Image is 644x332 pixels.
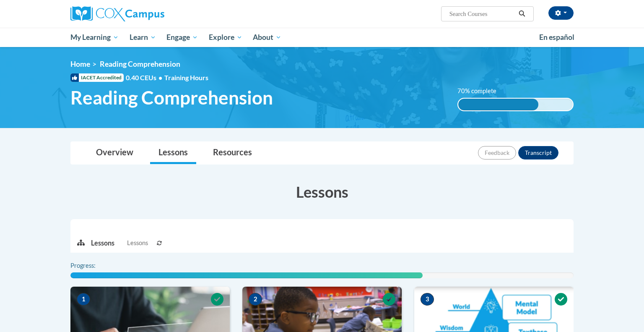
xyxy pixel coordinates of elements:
[88,142,142,164] a: Overview
[58,28,586,47] div: Main menu
[164,73,208,81] span: Training Hours
[209,32,242,42] span: Explore
[70,181,574,202] h3: Lessons
[203,28,248,47] a: Explore
[77,293,90,306] span: 1
[100,60,180,68] span: Reading Comprehension
[91,238,114,248] p: Lessons
[70,32,119,42] span: My Learning
[205,142,260,164] a: Resources
[449,9,516,19] input: Search Courses
[65,28,124,47] a: My Learning
[70,60,90,68] a: Home
[457,86,506,96] label: 70% complete
[70,6,230,21] a: Cox Campus
[70,6,164,21] img: Cox Campus
[124,28,161,47] a: Learn
[70,73,124,82] span: IACET Accredited
[70,86,273,109] span: Reading Comprehension
[161,28,203,47] a: Engage
[166,32,198,42] span: Engage
[253,32,281,42] span: About
[539,33,574,42] span: En español
[516,9,528,19] button: Search
[249,293,262,306] span: 2
[518,146,558,159] button: Transcript
[478,146,516,159] button: Feedback
[126,73,164,82] span: 0.40 CEUs
[248,28,287,47] a: About
[130,32,156,42] span: Learn
[70,261,119,270] label: Progress:
[158,73,162,81] span: •
[127,238,148,248] span: Lessons
[534,29,580,46] a: En español
[150,142,196,164] a: Lessons
[458,99,538,110] div: 70% complete
[421,293,434,306] span: 3
[548,6,574,20] button: Account Settings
